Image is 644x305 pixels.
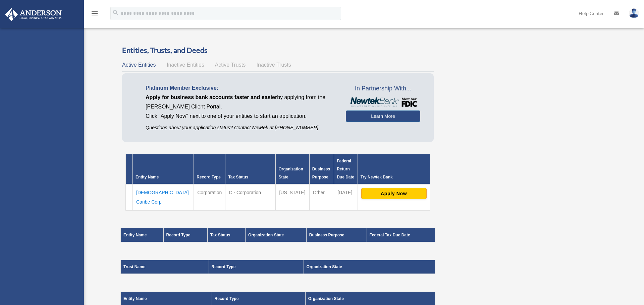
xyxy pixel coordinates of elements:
[146,83,336,93] p: Platinum Member Exclusive:
[346,83,420,94] span: In Partnership With...
[304,260,435,274] th: Organization State
[207,228,245,242] th: Tax Status
[629,8,639,18] img: User Pic
[3,8,64,21] img: Anderson Advisors Platinum Portal
[334,154,358,184] th: Federal Return Due Date
[194,154,225,184] th: Record Type
[334,184,358,210] td: [DATE]
[361,188,427,199] button: Apply Now
[133,184,194,210] td: [DEMOGRAPHIC_DATA] Caribe Corp
[225,184,276,210] td: C - Corporation
[121,260,209,274] th: Trust Name
[163,228,207,242] th: Record Type
[257,62,291,68] span: Inactive Trusts
[91,12,99,17] a: menu
[215,62,246,68] span: Active Trusts
[121,228,164,242] th: Entity Name
[349,97,417,107] img: NewtekBankLogoSM.png
[346,110,420,122] a: Learn More
[276,184,309,210] td: [US_STATE]
[246,228,307,242] th: Organization State
[225,154,276,184] th: Tax Status
[112,9,119,16] i: search
[306,228,367,242] th: Business Purpose
[194,184,225,210] td: Corporation
[209,260,304,274] th: Record Type
[146,93,336,111] p: by applying from the [PERSON_NAME] Client Portal.
[146,94,277,100] span: Apply for business bank accounts faster and easier
[146,111,336,121] p: Click "Apply Now" next to one of your entities to start an application.
[91,9,99,17] i: menu
[276,154,309,184] th: Organization State
[309,184,334,210] td: Other
[122,45,434,56] h3: Entities, Trusts, and Deeds
[122,62,156,68] span: Active Entities
[309,154,334,184] th: Business Purpose
[367,228,435,242] th: Federal Tax Due Date
[167,62,204,68] span: Inactive Entities
[133,154,194,184] th: Entity Name
[361,173,427,181] div: Try Newtek Bank
[146,124,336,132] p: Questions about your application status? Contact Newtek at [PHONE_NUMBER]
